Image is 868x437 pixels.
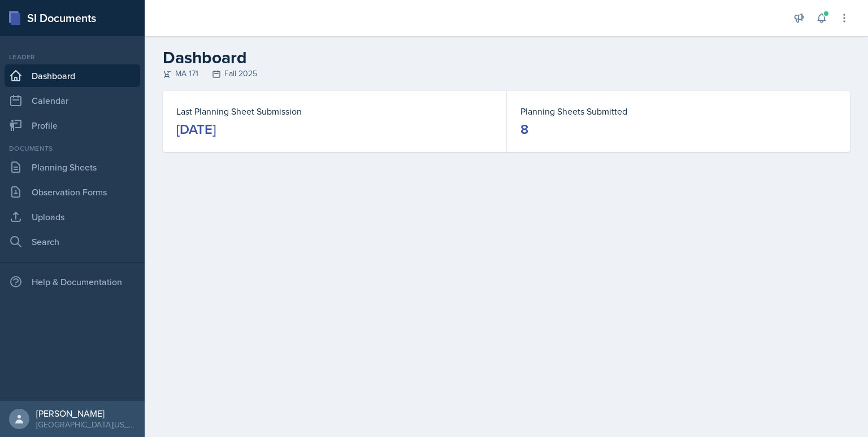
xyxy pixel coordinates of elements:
[36,419,136,430] div: [GEOGRAPHIC_DATA][US_STATE] in [GEOGRAPHIC_DATA]
[5,143,140,154] div: Documents
[176,104,493,118] dt: Last Planning Sheet Submission
[36,408,136,419] div: [PERSON_NAME]
[5,206,140,228] a: Uploads
[5,89,140,112] a: Calendar
[5,181,140,203] a: Observation Forms
[5,156,140,178] a: Planning Sheets
[5,230,140,253] a: Search
[520,104,836,118] dt: Planning Sheets Submitted
[520,120,528,138] div: 8
[5,114,140,137] a: Profile
[5,64,140,87] a: Dashboard
[5,270,140,293] div: Help & Documentation
[176,120,216,138] div: [DATE]
[163,47,850,68] h2: Dashboard
[5,52,140,62] div: Leader
[163,68,850,80] div: MA 171 Fall 2025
